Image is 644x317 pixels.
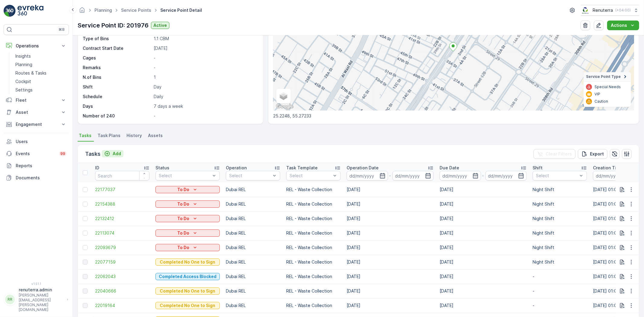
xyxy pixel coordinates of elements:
p: Status [155,165,169,171]
p: Dubai REL [226,259,280,265]
p: Dubai REL [226,216,280,222]
a: 22040666 [95,288,149,294]
a: 22177037 [95,187,149,193]
p: Select [290,173,331,179]
div: Toggle Row Selected [83,245,88,250]
p: Documents [16,175,66,181]
button: Completed No One to Sign [155,302,220,309]
a: Service Points [121,8,151,13]
a: Documents [4,172,69,184]
img: logo [4,5,16,17]
p: renuterra.admin [19,287,64,293]
button: Export [578,149,607,159]
p: Task Template [286,165,318,171]
a: 22077159 [95,259,149,265]
p: Cockpit [15,78,31,85]
p: Cages [83,55,151,61]
a: 22132412 [95,216,149,222]
td: [DATE] [437,269,530,284]
p: 99 [60,151,65,156]
p: Completed No One to Sign [160,259,216,265]
p: Tasks [85,150,101,158]
p: REL - Waste Collection [286,230,341,236]
img: Google [275,103,295,110]
input: dd/mm/yyyy [347,171,388,181]
p: - [533,274,587,280]
p: [DATE] [154,45,257,51]
p: Dubai REL [226,230,280,236]
button: To Do [155,186,220,193]
p: REL - Waste Collection [286,303,341,309]
p: REL - Waste Collection [286,201,341,207]
button: Renuterra(+04:00) [581,5,639,16]
p: To Do [178,216,190,222]
a: Layers [277,89,290,103]
td: [DATE] [344,226,437,240]
button: Operations [4,40,69,52]
a: Reports [4,160,69,172]
td: [DATE] [344,284,437,298]
td: [DATE] [344,298,437,313]
td: [DATE] [437,255,530,269]
p: Fleet [16,97,57,103]
p: Operations [16,43,57,49]
p: To Do [178,187,190,193]
button: RRrenuterra.admin[PERSON_NAME][EMAIL_ADDRESS][PERSON_NAME][DOMAIN_NAME] [4,287,69,312]
p: Export [590,151,604,157]
p: Shift [83,84,151,90]
p: 1 [154,74,257,80]
p: Caution [594,99,608,104]
a: 22093679 [95,245,149,251]
button: Completed Access Blocked [155,273,220,280]
p: Events [16,151,56,157]
input: Search [95,171,149,181]
a: Settings [13,86,69,94]
p: Due Date [440,165,459,171]
p: ID [95,165,99,171]
span: 22154388 [95,201,149,207]
p: Settings [15,87,33,93]
p: Contract Start Date [83,45,151,51]
div: Toggle Row Selected [83,260,88,264]
p: Routes & Tasks [15,70,46,76]
span: 22019164 [95,303,149,309]
p: Select [536,173,578,179]
button: Engagement [4,118,69,130]
span: 22113074 [95,230,149,236]
p: REL - Waste Collection [286,187,341,193]
p: 25.2248, 55.27233 [273,113,634,119]
p: Daily [154,94,257,100]
input: dd/mm/yyyy [440,171,481,181]
button: Asset [4,106,69,118]
p: Operation Date [347,165,379,171]
span: Assets [148,133,163,139]
p: To Do [178,201,190,207]
span: v 1.51.1 [4,282,69,286]
p: Renuterra [593,7,613,13]
button: Clear Filters [533,149,575,159]
button: Completed No One to Sign [155,258,220,266]
p: To Do [178,230,190,236]
span: Task Plans [98,133,120,139]
td: [DATE] [344,255,437,269]
p: Completed No One to Sign [160,303,216,309]
a: Cockpit [13,77,69,86]
p: [PERSON_NAME][EMAIL_ADDRESS][PERSON_NAME][DOMAIN_NAME] [19,293,64,312]
p: Night Shift [533,230,587,236]
input: dd/mm/yyyy [593,171,634,181]
p: ⌘B [59,27,65,32]
p: Day [154,84,257,90]
p: Dubai REL [226,201,280,207]
p: Dubai REL [226,245,280,251]
p: N.of Bins [83,74,151,80]
a: Users [4,136,69,148]
p: Shift [533,165,543,171]
p: Completed Access Blocked [159,274,216,280]
td: [DATE] [437,240,530,255]
p: Dubai REL [226,274,280,280]
span: Tasks [79,133,91,139]
button: Actions [607,21,639,30]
